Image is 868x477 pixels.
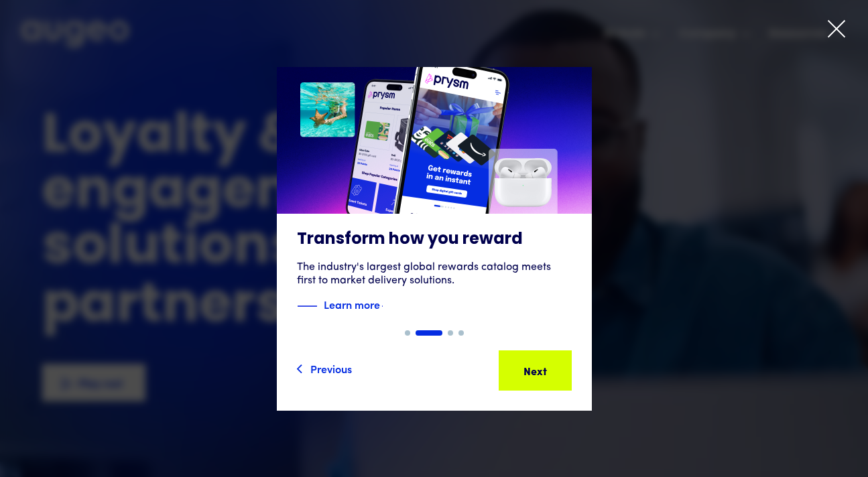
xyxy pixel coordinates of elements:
[499,350,572,391] a: Next
[297,298,317,314] img: Blue decorative line
[381,298,401,314] img: Blue text arrow
[416,330,442,336] div: Show slide 2 of 4
[448,330,453,336] div: Show slide 3 of 4
[310,360,352,377] div: Previous
[458,330,464,336] div: Show slide 4 of 4
[405,330,410,336] div: Show slide 1 of 4
[297,230,572,250] h3: Transform how you reward
[297,261,572,287] div: The industry's largest global rewards catalog meets first to market delivery solutions.
[277,67,592,330] a: Transform how you rewardThe industry's largest global rewards catalog meets first to market deliv...
[324,297,380,312] strong: Learn more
